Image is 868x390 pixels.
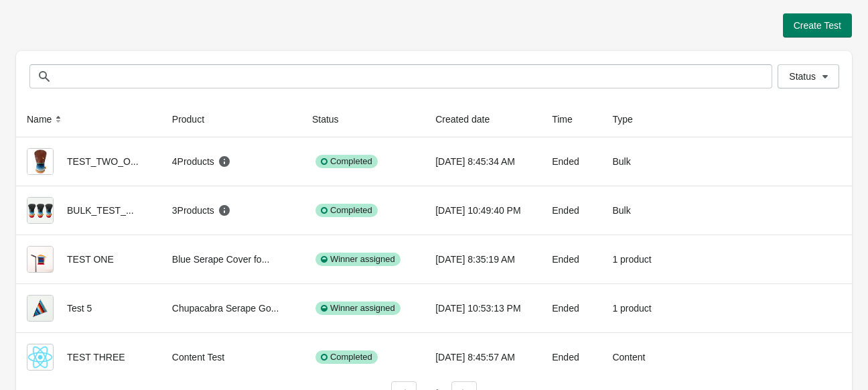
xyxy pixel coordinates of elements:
button: Status [778,64,839,88]
button: Name [21,107,70,131]
div: Content [612,344,657,371]
div: TEST_TWO_O... [27,148,151,175]
div: Bulk [612,148,657,175]
div: Content Test [172,344,291,371]
div: Completed [315,350,378,364]
div: 4 Products [172,155,231,168]
button: Product [167,107,223,131]
div: [DATE] 10:53:13 PM [435,295,530,322]
div: Ended [552,246,591,273]
div: Ended [552,344,591,371]
div: 1 product [612,246,657,273]
div: Ended [552,148,591,175]
div: TEST ONE [27,246,151,273]
div: Bulk [612,197,657,224]
div: Test 5 [27,295,151,322]
div: [DATE] 8:45:57 AM [435,344,530,371]
div: Chupacabra Serape Go... [172,295,291,322]
span: Status [789,71,816,82]
div: 1 product [612,295,657,322]
div: [DATE] 8:35:19 AM [435,246,530,273]
button: Create Test [783,13,852,38]
button: Type [607,107,651,131]
div: BULK_TEST_... [27,197,151,224]
div: Completed [315,155,378,168]
div: Winner assigned [315,253,401,266]
button: Created date [430,107,508,131]
button: Time [547,107,591,131]
div: Winner assigned [315,302,401,315]
span: Create Test [794,20,841,31]
div: [DATE] 8:45:34 AM [435,148,530,175]
div: Ended [552,197,591,224]
button: Status [307,107,358,131]
div: [DATE] 10:49:40 PM [435,197,530,224]
div: 3 Products [172,204,231,217]
div: Blue Serape Cover fo... [172,246,291,273]
div: Ended [552,295,591,322]
div: TEST THREE [27,344,151,371]
div: Completed [315,204,378,217]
